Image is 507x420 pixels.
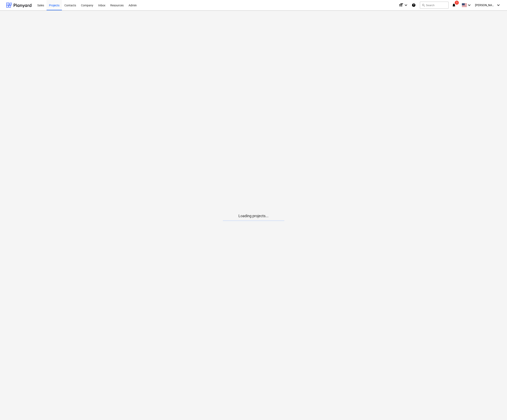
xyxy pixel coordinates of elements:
[455,1,459,5] span: 1
[399,3,403,8] i: format_size
[496,3,501,8] i: keyboard_arrow_down
[403,3,408,8] i: keyboard_arrow_down
[467,3,472,8] i: keyboard_arrow_down
[223,213,284,218] p: Loading projects...
[422,3,425,7] span: search
[412,3,416,8] i: Knowledge base
[475,3,496,7] span: [PERSON_NAME] Toodre
[452,3,456,8] i: notifications
[420,2,449,9] button: Search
